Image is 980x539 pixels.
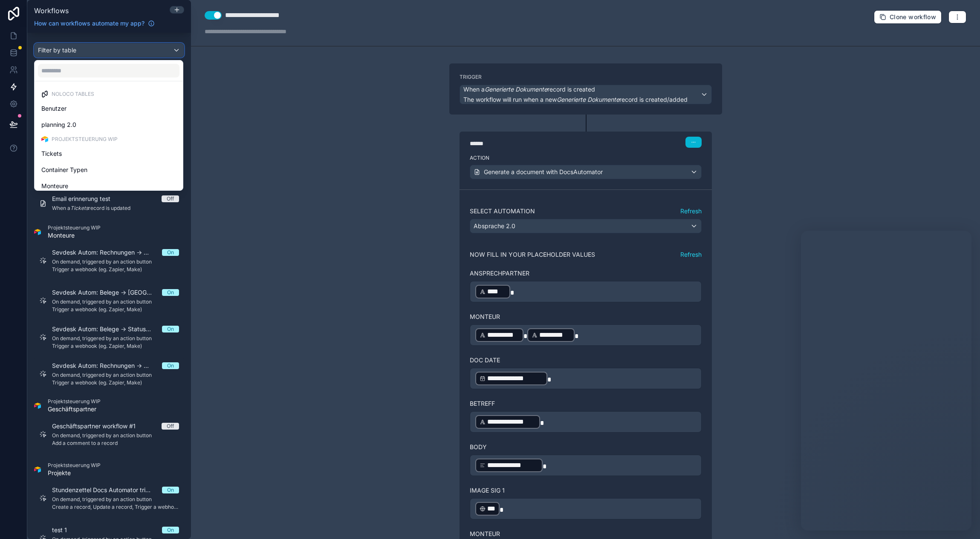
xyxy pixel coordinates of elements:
[557,96,619,103] em: Generierte Dokumente
[41,165,87,175] span: Container Typen
[463,85,595,94] span: When a record is created
[41,149,62,159] span: Tickets
[41,181,68,191] span: Monteure
[484,168,603,176] span: Generate a document with DocsAutomator
[52,91,94,97] span: Noloco tables
[52,136,118,143] span: Projektsteuerung WIP
[41,103,66,114] span: Benutzer
[41,120,76,130] span: planning 2.0
[470,165,702,179] button: Generate a document with DocsAutomator
[470,219,702,233] button: Absprache 2.0
[460,85,712,104] button: When aGenerierte Dokumenterecord is createdThe workflow will run when a newGenerierte Dokumentere...
[463,96,688,103] span: The workflow will run when a new record is created/added
[801,231,971,530] iframe: Intercom live chat
[485,86,547,93] em: Generierte Dokumente
[474,222,515,230] span: Absprache 2.0
[41,136,48,143] img: Airtable Logo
